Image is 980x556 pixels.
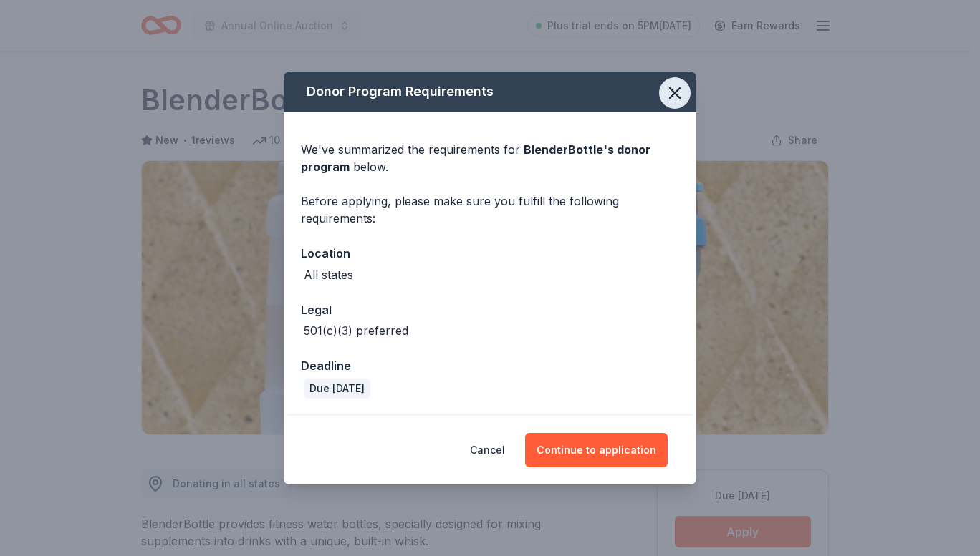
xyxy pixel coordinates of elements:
button: Continue to application [525,433,668,467]
div: We've summarized the requirements for below. [301,141,679,175]
div: Before applying, please make sure you fulfill the following requirements: [301,192,679,227]
div: Donor Program Requirements [284,72,696,112]
div: Location [301,244,679,263]
button: Cancel [470,433,505,467]
div: Due [DATE] [304,379,370,399]
div: Deadline [301,356,679,375]
div: Legal [301,301,679,319]
div: All states [304,266,353,283]
div: 501(c)(3) preferred [304,322,408,339]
